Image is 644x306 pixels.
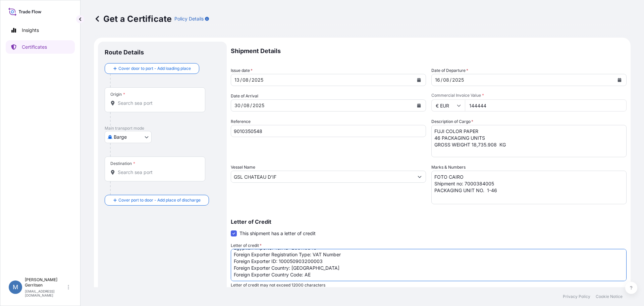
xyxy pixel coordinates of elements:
[431,67,468,74] span: Date of Departure
[231,282,627,288] p: Letter of credit may not exceed 12000 characters
[563,294,590,299] a: Privacy Policy
[250,101,252,110] div: /
[6,40,75,54] a: Certificates
[431,118,473,125] label: Description of Cargo
[118,197,201,204] span: Cover port to door - Add place of discharge
[105,63,199,74] button: Cover door to port - Add loading place
[94,13,172,24] p: Get a Certificate
[231,67,253,74] span: Issue date
[22,27,39,34] p: Insights
[231,118,251,125] label: Reference
[105,131,152,143] button: Select transport
[234,101,241,110] div: day,
[240,76,242,84] div: /
[105,195,209,206] button: Cover port to door - Add place of discharge
[414,75,424,85] button: Calendar
[239,230,316,237] span: This shipment has a letter of credit
[231,93,258,99] span: Date of Arrival
[231,219,627,224] p: Letter of Credit
[25,277,66,288] p: [PERSON_NAME] Gerritsen
[6,24,75,37] a: Insights
[249,76,251,84] div: /
[243,101,250,110] div: month,
[434,76,441,84] div: day,
[231,242,262,249] label: Letter of credit
[22,44,47,50] p: Certificates
[450,76,451,84] div: /
[231,171,414,183] input: Type to search vessel name or IMO
[105,126,220,131] p: Main transport mode
[231,164,255,171] label: Vessel Name
[251,76,264,84] div: year,
[118,169,197,176] input: Destination
[465,99,627,112] input: Enter amount
[414,100,424,111] button: Calendar
[442,76,450,84] div: month,
[614,75,625,85] button: Calendar
[174,15,204,22] p: Policy Details
[431,93,627,98] span: Commercial Invoice Value
[234,76,240,84] div: day,
[13,284,18,291] span: M
[241,101,243,110] div: /
[114,134,127,140] span: Barge
[25,289,66,297] p: [EMAIL_ADDRESS][DOMAIN_NAME]
[596,294,623,299] a: Cookie Notice
[118,65,191,72] span: Cover door to port - Add loading place
[105,48,144,56] p: Route Details
[414,171,426,183] button: Show suggestions
[431,164,466,171] label: Marks & Numbers
[110,161,135,166] div: Destination
[252,101,265,110] div: year,
[231,42,627,60] p: Shipment Details
[110,92,125,97] div: Origin
[118,100,197,106] input: Origin
[451,76,465,84] div: year,
[441,76,442,84] div: /
[242,76,249,84] div: month,
[231,125,426,137] input: Enter booking reference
